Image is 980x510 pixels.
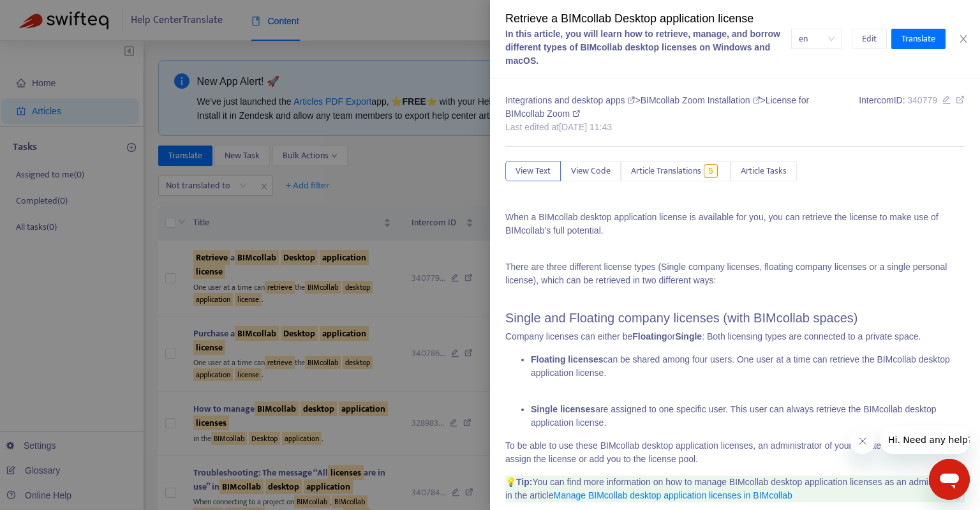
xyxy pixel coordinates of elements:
[531,353,965,393] p: can be shared among four users. One user at a time can retrieve the BIMcollab desktop application...
[553,490,792,500] a: Manage BIMcollab desktop application licenses in BIMcollab
[902,32,935,46] span: Translate
[799,29,835,49] span: en
[505,310,965,326] h2: Single and Floating company licenses (with BIMcollab spaces)
[929,459,970,500] iframe: Button to launch messaging window
[516,164,551,178] span: View Text
[641,95,766,105] span: BIMcollab Zoom Installation >
[850,428,875,454] iframe: Close message
[954,33,972,45] button: Close
[632,331,667,341] b: Floating
[958,34,969,44] span: close
[704,164,718,178] span: 5
[561,161,621,181] button: View Code
[505,260,965,301] p: There are three different license types (Single company licenses, floating company licenses or a ...
[531,403,965,430] p: are assigned to one specific user. This user can always retrieve the BIMcollab desktop applicatio...
[505,121,845,134] div: Last edited at [DATE] 11:43
[8,9,92,19] span: Hi. Need any help?
[505,330,965,343] p: Company licenses can either be or : Both licensing types are connected to a private space.
[859,94,965,134] div: Intercom ID:
[516,477,532,487] b: Tip:
[505,10,791,27] div: Retrieve a BIMcollab Desktop application license
[531,354,604,364] b: Floating licenses
[862,32,877,46] span: Edit
[505,95,641,105] span: Integrations and desktop apps >
[505,476,965,502] p: 💡 You can find more information on how to manage BIMcollab desktop application licenses as an adm...
[621,161,731,181] button: Article Translations5
[675,331,702,341] b: Single
[852,29,887,49] button: Edit
[880,426,970,454] iframe: Message from company
[731,161,797,181] button: Article Tasks
[531,404,595,414] b: Single licenses
[505,161,561,181] button: View Text
[891,29,946,49] button: Translate
[631,164,701,178] span: Article Translations
[505,27,791,68] div: In this article, you will learn how to retrieve, manage, and borrow different types of BIMcollab ...
[505,211,965,251] p: When a BIMcollab desktop application license is available for you, you can retrieve the license t...
[741,164,787,178] span: Article Tasks
[505,439,965,466] p: To be able to use these BIMcollab desktop application licenses, an administrator of your private ...
[571,164,611,178] span: View Code
[907,95,937,105] span: 340779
